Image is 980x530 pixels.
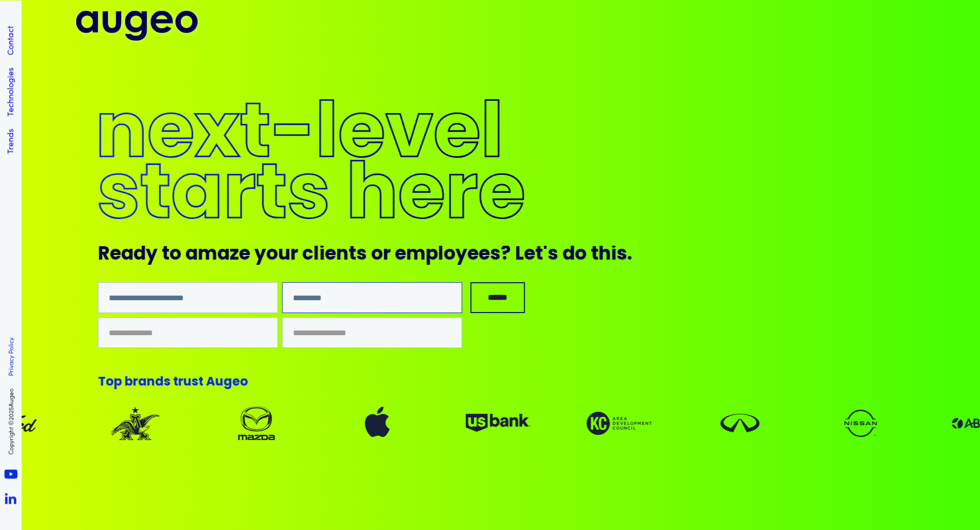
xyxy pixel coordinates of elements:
div: u [215,376,223,389]
div: d [133,245,146,264]
img: Client logo: Anheuser-Busch [95,407,175,440]
img: Client logo: US Bank [458,407,538,440]
div: m [406,245,425,264]
div: r [290,245,298,264]
div: 7 of 14 [700,407,779,440]
div: e [232,376,240,389]
img: Client logo: Kansas City Area Development Council [579,407,658,440]
div: t [198,376,203,389]
div: y [455,245,467,264]
div: e [239,245,250,264]
form: Email Form 2 [98,282,882,348]
div: o [575,245,586,264]
div: y [254,245,266,264]
div: r [133,376,138,389]
div: p [114,376,122,389]
div: o [105,376,114,389]
div: i [611,245,616,264]
div: o [240,376,248,389]
div: s [191,376,198,389]
div: g [223,376,232,389]
div: d [155,376,164,389]
div: n [336,245,348,264]
div: a [121,245,133,264]
div: a [217,245,229,264]
img: Augeo logo [70,5,204,47]
div: A [206,376,215,389]
div: h [598,245,611,264]
div: s [547,245,558,264]
div: b [124,376,133,389]
div: e [110,245,121,264]
div: o [443,245,455,264]
div: a [138,376,147,389]
div: . [627,245,632,264]
div: t [173,376,178,389]
a: Trends [4,129,15,154]
img: Client logo: Nissan [821,407,900,440]
div: s [616,245,627,264]
img: Client logo: Mazda [216,407,296,440]
div: p [425,245,438,264]
div: t [162,245,169,264]
div: 2 of 14 [95,407,175,440]
div: e [524,245,535,264]
div: ' [543,245,547,264]
div: R [98,245,110,264]
div: ? [501,245,511,264]
div: n [147,376,155,389]
a: Privacy Policy [7,337,15,376]
img: Client logo: Infiniti [700,407,779,440]
div: m [198,245,217,264]
div: 3 of 14 [216,407,296,440]
p: Copyright © Augeo [7,388,15,454]
a: Technologies [4,67,15,116]
div: y [146,245,157,264]
div: e [467,245,478,264]
div: L [515,245,524,264]
div: l [438,245,443,264]
div: d [562,245,575,264]
div: 4 of 14 [337,407,417,440]
div: 5 of 14 [458,407,538,440]
img: Client logo: Apple [337,407,417,440]
div: e [325,245,336,264]
div: o [371,245,383,264]
div: e [395,245,406,264]
div: 8 of 14 [821,407,900,440]
div: t [535,245,543,264]
div: i [319,245,325,264]
div: l [313,245,319,264]
div: a [185,245,198,264]
div: c [302,245,313,264]
div: u [278,245,290,264]
div: s [164,376,170,389]
div: e [478,245,490,264]
div: o [169,245,181,264]
div: T [98,376,105,389]
div: z [229,245,239,264]
div: o [266,245,278,264]
div: s [356,245,367,264]
span: 2025 [6,407,15,420]
div: u [183,376,191,389]
div: r [383,245,390,264]
div: s [490,245,501,264]
div: t [591,245,598,264]
div: t [348,245,356,264]
div: r [178,376,183,389]
div: 6 of 14 [579,407,658,440]
a: Contact [4,26,15,55]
